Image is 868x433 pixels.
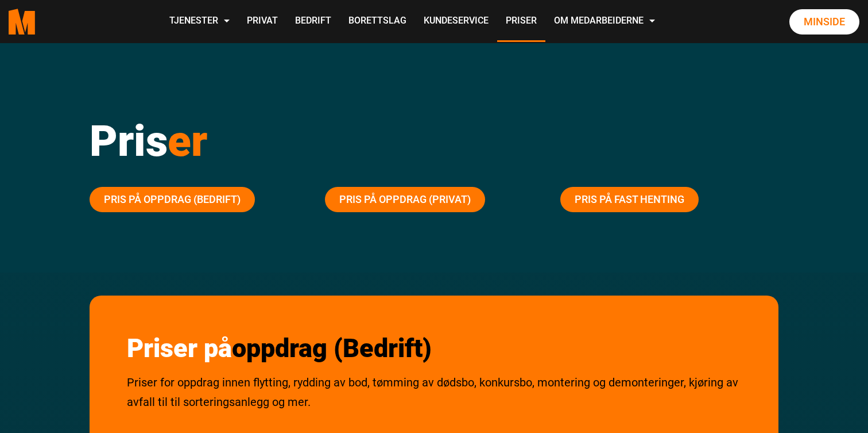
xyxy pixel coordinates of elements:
a: Tjenester [161,1,238,42]
a: Pris på oppdrag (Privat) [325,187,485,212]
h2: Priser på [127,333,741,364]
a: Privat [238,1,286,42]
a: Borettslag [340,1,415,42]
h1: Pris [90,115,778,167]
a: Minside [789,9,859,35]
span: er [168,116,207,166]
a: Om Medarbeiderne [545,1,664,42]
a: Pris på fast henting [560,187,699,212]
a: Bedrift [286,1,340,42]
span: Priser for oppdrag innen flytting, rydding av bod, tømming av dødsbo, konkursbo, montering og dem... [127,375,738,409]
a: Kundeservice [415,1,497,42]
a: Priser [497,1,545,42]
a: Pris på oppdrag (Bedrift) [90,187,255,212]
span: oppdrag (Bedrift) [232,333,432,363]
